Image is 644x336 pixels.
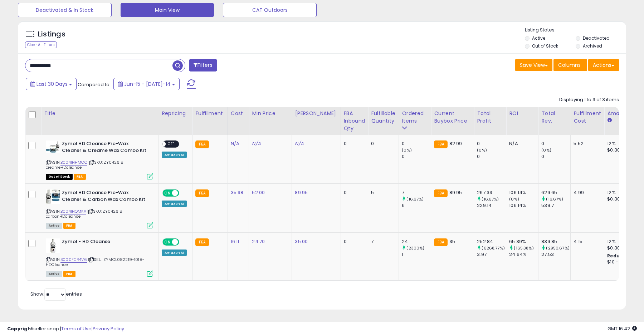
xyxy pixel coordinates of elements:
span: FBA [63,271,75,277]
div: ASIN: [46,238,153,276]
span: FBA [74,174,86,180]
div: 229.14 [477,202,506,209]
div: seller snap | | [7,326,124,332]
a: Terms of Use [61,325,92,332]
small: FBA [195,189,209,197]
span: OFF [178,239,190,245]
span: 89.95 [449,189,462,196]
div: 0 [477,153,506,160]
small: (0%) [477,147,487,153]
div: 5.52 [574,140,599,147]
small: (165.38%) [514,245,533,251]
button: Last 30 Days [26,78,77,90]
div: Total Rev. [541,110,567,125]
div: 839.85 [541,238,570,245]
div: Current Buybox Price [434,110,471,125]
div: 539.7 [541,202,570,209]
small: (0%) [541,147,551,153]
small: FBA [434,140,447,148]
span: | SKU: ZY042618-creameHDcleanse [46,159,126,170]
div: 252.84 [477,238,506,245]
a: B0041HHMCC [60,159,87,165]
label: Active [532,35,545,41]
div: 0 [344,189,363,196]
span: Compared to: [78,81,111,88]
b: Zymol - HD Cleanse [62,238,149,247]
div: FBA inbound Qty [344,110,365,132]
span: ON [163,190,172,196]
div: 0 [541,153,570,160]
p: Listing States: [525,27,626,34]
span: All listings that are currently out of stock and unavailable for purchase on Amazon [46,174,73,180]
span: 82.99 [449,140,462,147]
button: Actions [588,59,619,71]
a: N/A [295,140,303,147]
a: N/A [231,140,239,147]
div: [PERSON_NAME] [295,110,337,117]
span: Last 30 Days [36,80,68,88]
div: 6 [402,202,431,209]
span: | SKU: ZYMOL082219-1018-HDCleanse [46,257,145,267]
small: (16.67%) [482,196,499,202]
div: 4.99 [574,189,599,196]
a: B000FCR4V6 [60,257,87,263]
button: Jun-15 - [DATE]-14 [113,78,180,90]
b: Zymol HD Cleanse Pre-Wax Cleaner & Carbon Wax Combo Kit [62,189,149,204]
div: Displaying 1 to 3 of 3 items [559,97,619,103]
b: Zymol HD Cleanse Pre-Wax Cleaner & Creame Wax Combo Kit [62,140,149,155]
small: (16.67%) [406,196,424,202]
div: 0 [477,140,506,147]
small: (2300%) [406,245,424,251]
a: B0041HQMKA [60,208,86,214]
small: Amazon Fees. [607,117,611,124]
small: FBA [434,238,447,246]
span: OFF [178,190,190,196]
div: Ordered Items [402,110,428,125]
label: Out of Stock [532,43,558,49]
small: (2950.67%) [546,245,570,251]
div: 0 [344,238,363,245]
a: 35.98 [231,189,244,196]
div: 267.33 [477,189,506,196]
div: Fulfillment Cost [574,110,601,125]
div: 65.39% [509,238,538,245]
div: 24.64% [509,251,538,258]
span: All listings currently available for purchase on Amazon [46,271,62,277]
img: 41-VHPRPcBL._SL40_.jpg [46,140,60,153]
span: FBA [63,223,75,229]
div: ASIN: [46,140,153,179]
small: FBA [195,238,209,246]
button: Main View [121,3,214,17]
div: Title [44,110,156,117]
label: Archived [583,43,602,49]
a: Privacy Policy [93,325,124,332]
a: N/A [252,140,260,147]
div: 7 [402,189,431,196]
div: Fulfillment [195,110,224,117]
div: 7 [371,238,393,245]
div: 4.15 [574,238,599,245]
div: 3.97 [477,251,506,258]
label: Deactivated [583,35,610,41]
div: 106.14% [509,189,538,196]
span: OFF [166,141,177,147]
div: Cost [231,110,246,117]
h5: Listings [38,29,65,39]
small: FBA [434,189,447,197]
span: Jun-15 - [DATE]-14 [124,80,171,88]
div: ASIN: [46,189,153,228]
span: ON [163,239,172,245]
button: Save View [515,59,552,71]
button: Deactivated & In Stock [18,3,112,17]
div: 0 [371,140,393,147]
div: 0 [541,140,570,147]
a: 35.00 [295,238,308,245]
span: 35 [449,238,455,245]
div: N/A [509,140,533,147]
div: ROI [509,110,535,117]
small: (16.67%) [546,196,563,202]
a: 52.00 [252,189,265,196]
small: FBA [195,140,209,148]
a: 16.11 [231,238,239,245]
small: (0%) [402,147,412,153]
